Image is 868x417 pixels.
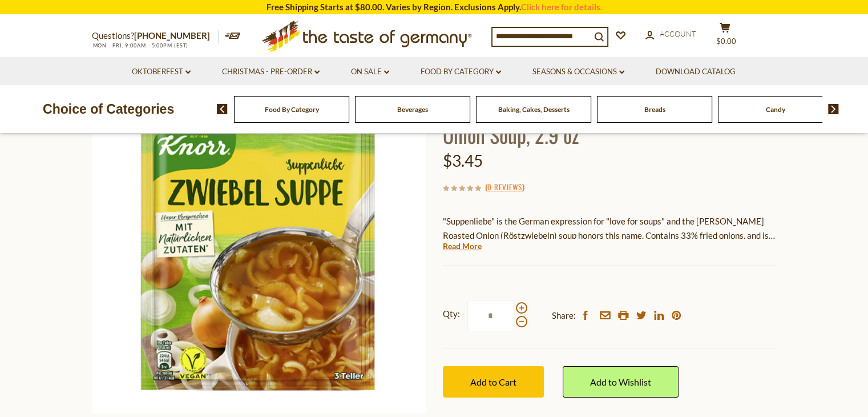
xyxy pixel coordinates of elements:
[660,29,696,38] span: Account
[470,376,516,387] span: Add to Cart
[92,79,426,414] img: Knorr "Suppenliebe" Roasted Onion Soup, 2.9 oz
[487,181,522,194] a: 0 Reviews
[708,22,742,51] button: $0.00
[443,240,482,252] a: Read More
[828,104,839,114] img: next arrow
[521,2,602,12] a: Click here for details.
[563,366,679,398] a: Add to Wishlist
[92,29,219,43] p: Questions?
[766,105,785,114] a: Candy
[397,105,428,114] a: Beverages
[134,30,210,41] a: [PHONE_NUMBER]
[443,214,777,243] p: "Suppenliebe" is the German expression for "love for soups" and the [PERSON_NAME] Roasted Onion (...
[532,66,624,78] a: Seasons & Occasions
[552,308,576,323] span: Share:
[485,181,524,193] span: ( )
[644,105,665,114] a: Breads
[421,66,501,78] a: Food By Category
[265,105,319,114] a: Food By Category
[443,151,483,170] span: $3.45
[656,66,736,78] a: Download Catalog
[716,37,736,46] span: $0.00
[467,300,514,331] input: Qty:
[92,42,189,49] span: MON - FRI, 9:00AM - 5:00PM (EST)
[132,66,191,78] a: Oktoberfest
[351,66,389,78] a: On Sale
[645,28,696,41] a: Account
[498,105,570,114] a: Baking, Cakes, Desserts
[443,366,544,398] button: Add to Cart
[217,104,228,114] img: previous arrow
[443,307,460,321] strong: Qty:
[222,66,320,78] a: Christmas - PRE-ORDER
